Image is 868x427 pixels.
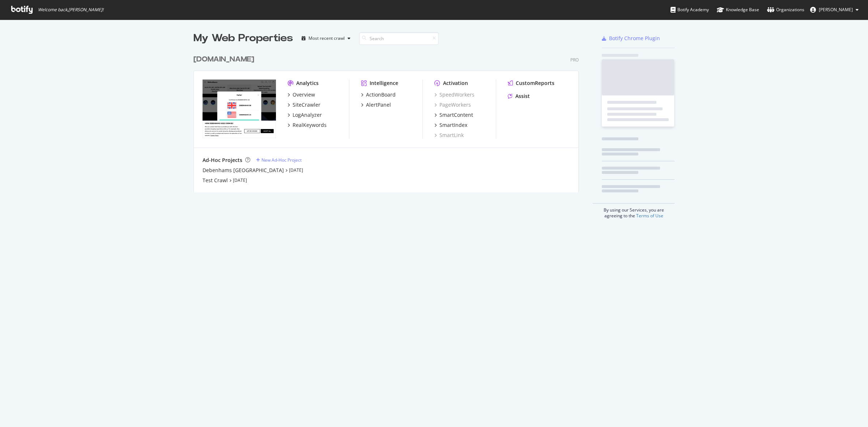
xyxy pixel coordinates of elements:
a: SpeedWorkers [434,91,475,98]
div: SmartContent [439,111,473,119]
div: Organizations [767,6,804,13]
a: SmartIndex [434,121,467,129]
div: SiteCrawler [293,101,320,108]
a: [DOMAIN_NAME] [193,54,257,65]
input: Search [359,32,439,45]
div: LogAnalyzer [293,111,322,119]
button: Most recent crawl [299,33,353,44]
div: Assist [515,93,530,100]
img: debenhams.com [203,80,276,138]
div: Most recent crawl [309,36,345,40]
div: Botify Chrome Plugin [609,35,660,42]
a: PageWorkers [434,101,471,108]
div: grid [193,46,584,192]
div: Analytics [296,80,319,87]
div: CustomReports [516,80,554,87]
div: Intelligence [370,80,398,87]
a: ActionBoard [361,91,396,98]
button: [PERSON_NAME] [804,4,864,16]
div: New Ad-Hoc Project [261,157,302,163]
a: SmartLink [434,132,464,139]
div: ActionBoard [366,91,396,98]
a: Assist [508,93,530,100]
a: RealKeywords [288,121,327,129]
div: Knowledge Base [717,6,759,13]
div: Overview [293,91,315,98]
a: Terms of Use [636,213,663,219]
div: SmartIndex [439,121,467,129]
a: Overview [288,91,315,98]
a: LogAnalyzer [288,111,322,119]
a: Test Crawl [203,177,228,184]
a: [DATE] [289,167,303,173]
span: Zubair Kakuji [819,7,853,13]
a: CustomReports [508,80,554,87]
div: Pro [570,57,579,63]
a: SmartContent [434,111,473,119]
div: My Web Properties [193,31,293,46]
a: AlertPanel [361,101,391,108]
div: Ad-Hoc Projects [203,157,242,164]
div: By using our Services, you are agreeing to the [593,203,675,219]
div: RealKeywords [293,121,327,129]
a: Debenhams [GEOGRAPHIC_DATA] [203,167,284,174]
div: [DOMAIN_NAME] [193,54,254,65]
div: Activation [443,80,468,87]
a: New Ad-Hoc Project [256,157,302,163]
div: AlertPanel [366,101,391,108]
span: Welcome back, [PERSON_NAME] ! [38,7,103,13]
a: SiteCrawler [288,101,320,108]
div: Botify Academy [671,6,709,13]
a: [DATE] [233,177,247,183]
a: Botify Chrome Plugin [602,35,660,42]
